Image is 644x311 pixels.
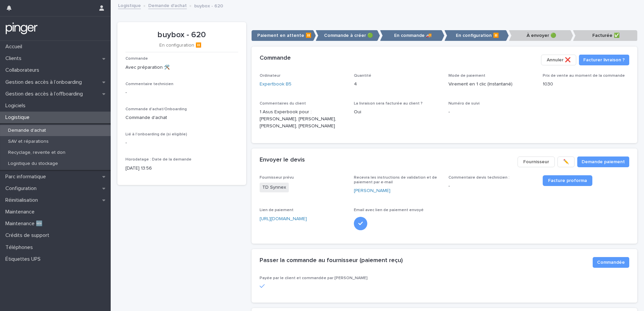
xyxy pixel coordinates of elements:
[354,176,437,184] span: Recevra les instructions de validation et de paiement par e-mail
[583,57,625,63] span: Facturer livraison ?
[3,185,42,192] p: Configuration
[260,216,307,221] a: [URL][DOMAIN_NAME]
[3,150,71,155] p: Recyclage, revente et don
[260,276,368,280] span: Payée par le client et commandée par [PERSON_NAME]
[3,139,54,144] p: SAV et réparations
[3,67,45,73] p: Collaborateurs
[3,44,28,50] p: Accueil
[260,157,305,164] h2: Envoyer le devis
[260,257,403,264] h2: Passer la commande au fournisseur (paiement reçu)
[579,55,629,65] button: Facturer livraison ?
[354,187,390,194] a: [PERSON_NAME]
[548,178,587,183] span: Facture proforma
[577,157,629,167] button: Demande paiement
[125,30,238,40] p: buybox - 620
[597,259,625,266] span: Commandée
[260,109,346,129] p: 1 Asus Experbook pour : [PERSON_NAME], [PERSON_NAME], [PERSON_NAME], [PERSON_NAME]
[5,22,38,35] img: mTgBEunGTSyRkCgitkcU
[148,1,187,9] a: Demande d'achat
[380,30,444,41] p: En commande 🚚​
[448,81,535,88] p: Virement en 1 clic (Instantané)
[563,159,569,165] span: ✏️
[593,257,629,268] button: Commandée
[3,232,55,239] p: Crédits de support
[125,43,235,48] p: En configuration ⏸️
[3,55,27,62] p: Clients
[125,114,238,121] p: Commande d'achat
[118,1,141,9] a: Logistique
[448,109,535,116] p: -
[3,174,51,180] p: Parc informatique
[543,74,625,78] span: Prix de vente au moment de la commande
[543,81,629,88] p: 1030
[125,139,238,146] p: -
[3,197,43,203] p: Réinitialisation
[354,81,440,88] p: 4
[354,208,424,212] span: Email avec lien de paiement envoyé
[541,55,576,65] button: Annuler ❌​
[3,161,63,167] p: Logistique du stockage
[3,221,48,227] p: Maintenance 🆕
[518,157,555,167] button: Fournisseur
[509,30,573,41] p: À envoyer 🟢
[543,175,592,186] a: Facture proforma
[354,102,423,106] span: La livraison sera facturée au client ?
[252,30,316,41] p: Paiement en attente ⏸️
[125,64,238,71] p: Avec préparation 🛠️
[3,128,51,133] p: Demande d'achat
[3,91,88,97] p: Gestion des accès à l’offboarding
[3,114,35,121] p: Logistique
[448,74,485,78] span: Mode de paiement
[260,74,280,78] span: Ordinateur
[448,176,509,180] span: Commentaire devis technicien :
[3,209,40,215] p: Maintenance
[557,157,575,167] button: ✏️
[194,2,223,9] p: buybox - 620
[573,30,637,41] p: Facturée ✅
[260,208,293,212] span: Lien de paiement
[444,30,509,41] p: En configuration ⏸️
[125,165,238,172] p: [DATE] 13:56
[354,74,371,78] span: Quantité
[260,55,291,62] h2: Commande
[316,30,380,41] p: Commande à créer 🟢
[260,102,306,106] span: Commentaires du client
[260,81,291,88] a: Expertbook B5
[582,159,625,165] span: Demande paiement
[260,183,289,192] span: TD Synnex
[523,159,549,165] span: Fournisseur
[260,176,294,180] span: Fournisseur prévu
[125,89,238,96] p: -
[3,244,38,251] p: Téléphones
[354,109,440,116] p: Oui
[125,82,173,86] span: Commentaire technicien
[3,256,46,262] p: Étiquettes UPS
[448,102,480,106] span: Numéro de suivi
[125,107,187,111] span: Commande d'achat/Onboarding
[3,103,31,109] p: Logiciels
[547,57,571,63] span: Annuler ❌​
[125,57,148,61] span: Commande
[448,183,535,190] p: -
[3,79,87,85] p: Gestion des accès à l’onboarding
[125,132,187,136] span: Lié à l'onboarding de (si eligible)
[125,158,192,162] span: Horodatage : Date de la demande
